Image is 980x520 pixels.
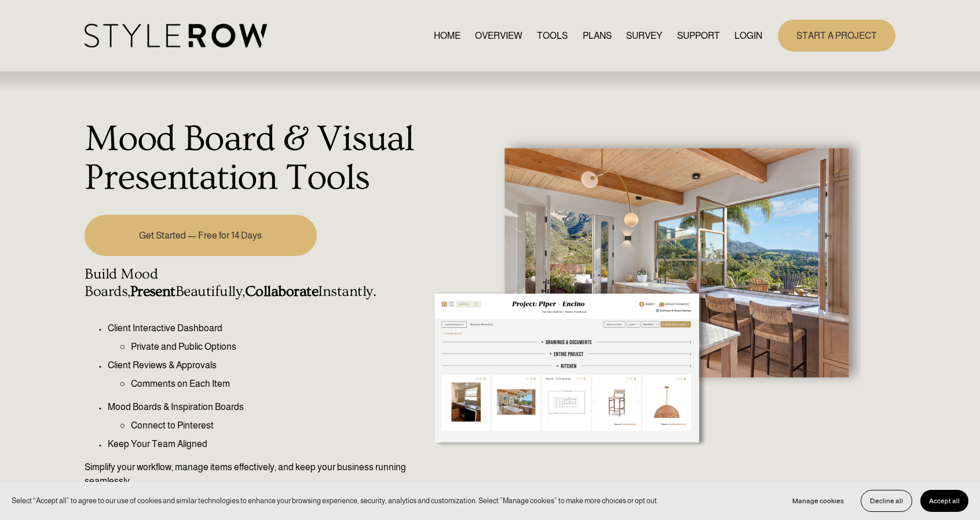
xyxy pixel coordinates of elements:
a: LOGIN [734,28,762,43]
span: Accept all [929,497,960,505]
span: SUPPORT [677,29,720,43]
button: Accept all [920,490,968,512]
a: SURVEY [626,28,662,43]
p: Private and Public Options [131,340,419,354]
p: Select “Accept all” to agree to our use of cookies and similar technologies to enhance your brows... [12,495,659,506]
strong: Present [130,283,175,300]
p: Client Reviews & Approvals [108,358,419,372]
p: Connect to Pinterest [131,419,419,433]
strong: Collaborate [245,283,318,300]
a: OVERVIEW [475,28,522,43]
a: Get Started — Free for 14 Days [85,215,316,256]
p: Comments on Each Item [131,377,419,391]
p: Simplify your workflow, manage items effectively, and keep your business running seamlessly. [85,460,419,488]
a: TOOLS [537,28,568,43]
a: PLANS [583,28,612,43]
p: Mood Boards & Inspiration Boards [108,400,419,414]
p: Keep Your Team Aligned [108,437,419,451]
img: StyleRow [85,24,267,47]
button: Manage cookies [784,490,853,512]
a: HOME [434,28,460,43]
span: Decline all [870,497,903,505]
h4: Build Mood Boards, Beautifully, Instantly. [85,266,419,301]
a: folder dropdown [677,28,720,43]
button: Decline all [861,490,912,512]
h1: Mood Board & Visual Presentation Tools [85,120,419,198]
a: START A PROJECT [778,20,895,52]
span: Manage cookies [792,497,844,505]
p: Client Interactive Dashboard [108,321,419,335]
